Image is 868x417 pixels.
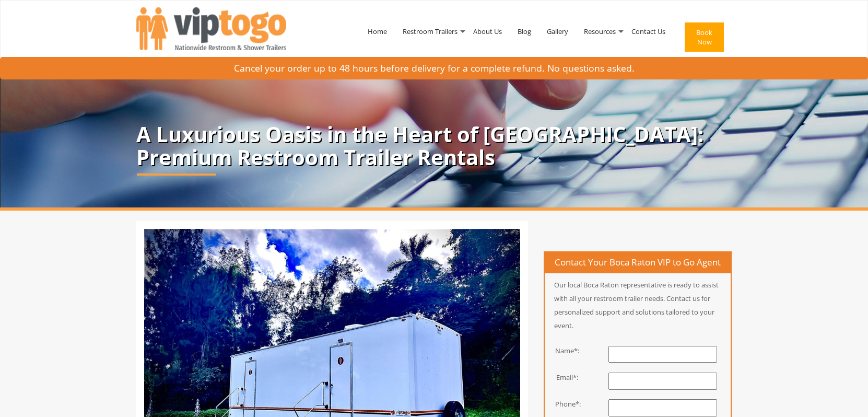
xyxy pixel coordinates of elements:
[537,399,588,409] div: Phone*:
[465,4,510,59] a: About Us
[360,4,395,59] a: Home
[395,4,465,59] a: Restroom Trailers
[545,252,731,273] h4: Contact Your Boca Raton VIP to Go Agent
[136,7,286,50] img: VIPTOGO
[576,4,624,59] a: Resources
[673,4,732,74] a: Book Now
[510,4,539,59] a: Blog
[537,346,588,356] div: Name*:
[685,22,724,52] button: Book Now
[537,373,588,383] div: Email*:
[136,123,732,169] p: A Luxurious Oasis in the Heart of [GEOGRAPHIC_DATA]: Premium Restroom Trailer Rentals
[624,4,673,59] a: Contact Us
[539,4,576,59] a: Gallery
[545,278,731,332] p: Our local Boca Raton representative is ready to assist with all your restroom trailer needs. Cont...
